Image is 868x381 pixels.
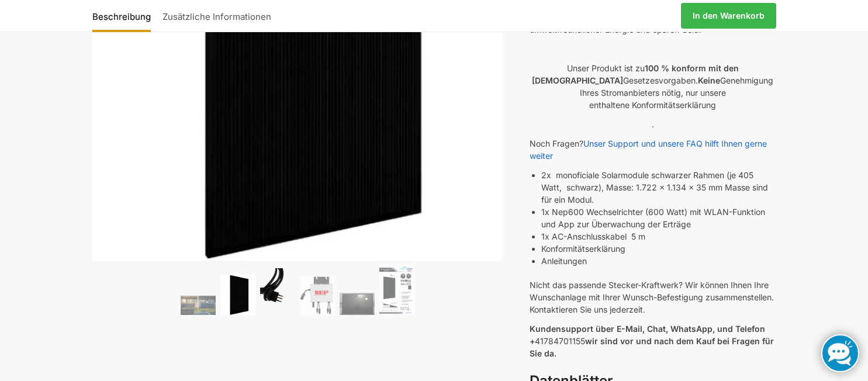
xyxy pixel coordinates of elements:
[532,63,739,85] strong: 100 % konform mit den [DEMOGRAPHIC_DATA]
[681,3,776,29] a: In den Warenkorb
[530,336,774,358] strong: wir sind vor und nach dem Kauf bei Fragen für Sie da.
[530,324,765,346] strong: Kundensupport über E-Mail, Chat, WhatsApp, und Telefon +
[260,268,295,315] img: Anschlusskabel-3meter_schweizer-stecker
[541,206,776,230] li: 1x Nep600 Wechselrichter (600 Watt) mit WLAN-Funktion und App zur Überwachung der Erträge
[379,265,414,315] img: Balkonkraftwerk 600/810 Watt Fullblack – Bild 6
[530,323,776,359] p: 41784701155
[541,169,776,206] li: 2x monoficiale Solarmodule schwarzer Rahmen (je 405 Watt, schwarz), Masse: 1.722 x 1.134 x 35 mm ...
[340,293,375,315] img: Balkonkraftwerk 600/810 Watt Fullblack – Bild 5
[530,62,776,111] p: Unser Produkt ist zu Gesetzesvorgaben. Genehmigung Ihres Stromanbieters nötig, nur unsere enthalt...
[220,275,255,315] img: TommaTech Vorderseite
[530,137,776,162] p: Noch Fragen?
[541,255,776,267] li: Anleitungen
[181,296,216,315] img: 2 Balkonkraftwerke
[530,118,776,130] p: .
[698,75,720,85] strong: Keine
[530,138,767,161] a: Unser Support und unsere FAQ hilft Ihnen gerne weiter
[530,279,776,316] p: Nicht das passende Stecker-Kraftwerk? Wir können Ihnen Ihre Wunschanlage mit Ihrer Wunsch-Befesti...
[541,230,776,243] li: 1x AC-Anschlusskabel 5 m
[541,243,776,255] li: Konformitätserklärung
[92,2,157,30] a: Beschreibung
[157,2,277,30] a: Zusätzliche Informationen
[300,276,335,315] img: NEP 800 Drosselbar auf 600 Watt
